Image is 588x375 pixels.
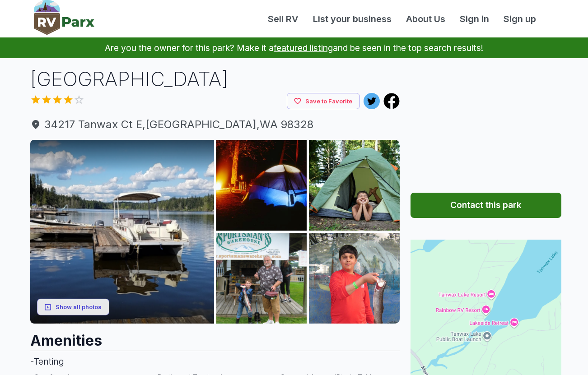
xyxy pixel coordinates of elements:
button: Show all photos [37,299,109,315]
a: Sign up [496,12,543,26]
img: AAcXr8o4UKgtTfOZjNWZEJJnaC7LwEWMwb5MvfWKRlK04iYUDL2Jju0512aDsONWv0cPrbjQIMLH2zQf3toKjFLg-8bGWjndz... [309,140,400,231]
a: About Us [399,12,453,26]
h1: [GEOGRAPHIC_DATA] [30,65,400,93]
h2: Amenities [30,324,400,351]
a: 34217 Tanwax Ct E,[GEOGRAPHIC_DATA],WA 98328 [30,116,400,133]
a: Sign in [453,12,496,26]
img: AAcXr8qRiShBsD8Fsynpl2YF5zKoAgOAa1DFt3h71MCSJzDL68F85SZHqUHGuHuUeub57cmJ7k1QdURfLEoCuNJt89TTJNkMp... [30,140,214,324]
a: Sell RV [261,12,306,26]
iframe: Advertisement [411,65,561,178]
button: Contact this park [411,193,561,218]
img: AAcXr8rlgrldnazFJJsOMTGMbryT3HuLu7qiklYKtmLDNWqoNlnSgQ3HQnbQR2cbHRCQ_h-rzu1VTbiOpgVwEQdTsVT0sKyag... [216,140,307,231]
img: AAcXr8qOeGIirgIgvc6WijtN7mdKXudnIoWn20NYZd1yhH6ZaJ9eUruc3DoAO8Z8zdr_5kNEYTTN9c38H-hJe-_0Np5pS8K8b... [216,233,307,324]
a: List your business [306,12,399,26]
h3: - Tenting [30,351,400,372]
button: Save to Favorite [287,93,360,110]
p: Are you the owner for this park? Make it a and be seen in the top search results! [11,37,577,58]
span: 34217 Tanwax Ct E , [GEOGRAPHIC_DATA] , WA 98328 [30,116,400,133]
img: AAcXr8qL2gqurIBEr9O1nYEU39M_x6CTW3FQGlwthXEPqd4Scc1D53eJEzRdaTlrn0Rs2E9p1NwJ8hC0S6UdU4tWxUehLzdMI... [309,233,400,324]
a: featured listing [274,42,333,53]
